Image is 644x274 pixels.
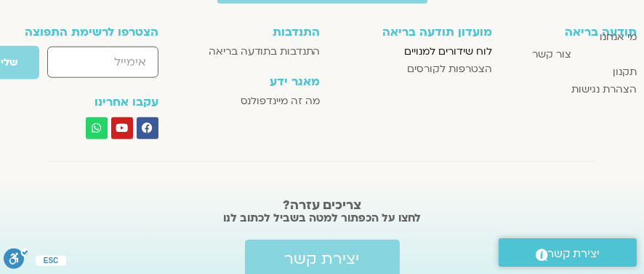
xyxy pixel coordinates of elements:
span: מי אנחנו [600,28,637,46]
span: הצהרת נגישות [571,81,637,98]
a: יצירת קשר [499,238,637,267]
h3: עקבו אחרינו [7,95,158,109]
a: צור קשר [507,46,572,63]
a: תקנון [507,63,637,81]
span: התנדבות בתודעה בריאה [209,43,320,60]
h2: צריכים עזרה? [7,198,637,213]
a: לוח שידורים למנויים [334,43,491,60]
span: הצטרפות לקורסים [407,60,492,78]
a: מה זה מיינדפולנס [198,93,320,110]
a: הצטרפות לקורסים [334,60,491,78]
span: תקנון [613,63,637,81]
h3: תודעה בריאה [565,26,637,39]
span: מה זה מיינדפולנס [241,93,320,110]
h3: הצטרפו לרשימת התפוצה [7,26,158,39]
h2: לחצו על הכפתור למטה בשביל לכתוב לנו [7,211,637,225]
input: אימייל [47,47,158,78]
span: לוח שידורים למנויים [404,43,492,60]
h3: התנדבות [198,26,320,39]
span: צור קשר [532,46,571,63]
span: יצירת קשר [548,244,600,264]
a: הצהרת נגישות [507,81,637,98]
h3: מאגר ידע [198,75,320,88]
a: תודעה בריאה [565,26,637,28]
a: התנדבות בתודעה בריאה [198,43,320,60]
h3: מועדון תודעה בריאה [334,26,491,39]
form: טופס חדש [7,45,158,87]
span: יצירת קשר [285,251,360,268]
a: מי אנחנו [507,28,637,46]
